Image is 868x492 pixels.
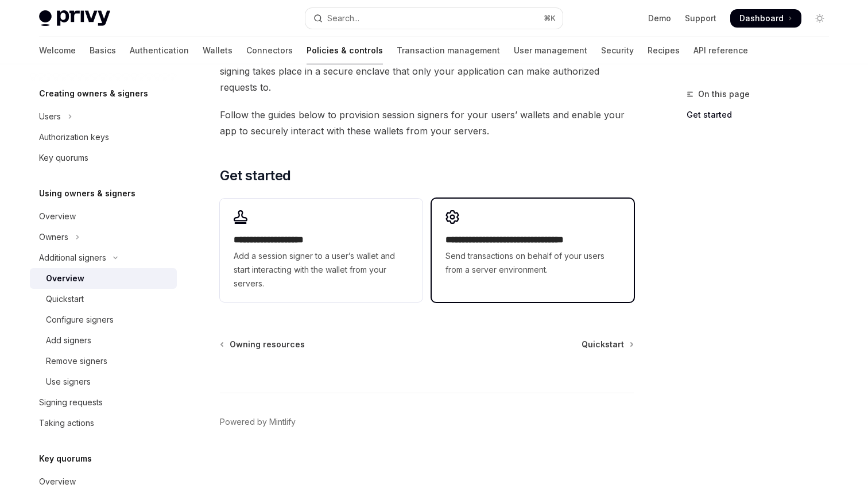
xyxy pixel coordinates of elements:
div: Configure signers [46,313,114,327]
a: Authorization keys [30,127,177,148]
div: Key quorums [39,151,88,165]
a: **** **** **** *****Add a session signer to a user’s wallet and start interacting with the wallet... [220,199,422,302]
span: Quickstart [582,339,624,350]
a: Welcome [39,37,76,64]
span: Add a session signer to a user’s wallet and start interacting with the wallet from your servers. [234,249,408,290]
a: Authentication [130,37,189,64]
div: Quickstart [46,292,84,306]
span: ⌘ K [544,14,556,23]
a: Remove signers [30,351,177,371]
a: Basics [90,37,116,64]
a: User management [514,37,587,64]
img: light logo [39,10,110,26]
div: Signing requests [39,396,103,409]
a: Use signers [30,371,177,392]
button: Toggle Users section [30,106,177,127]
a: API reference [693,37,748,64]
a: Security [601,37,634,64]
div: Additional signers [39,251,106,265]
a: Signing requests [30,392,177,413]
span: Get started [220,166,290,185]
a: Demo [648,13,671,24]
div: Remove signers [46,354,107,368]
button: Toggle Additional signers section [30,247,177,268]
div: Authorization keys [39,130,109,144]
a: Connectors [246,37,293,64]
span: Dashboard [739,13,784,24]
a: Add signers [30,330,177,351]
a: Taking actions [30,413,177,433]
a: Overview [30,268,177,289]
h5: Creating owners & signers [39,87,148,100]
span: Follow the guides below to provision session signers for your users’ wallets and enable your app ... [220,107,634,139]
h5: Key quorums [39,452,92,466]
div: Use signers [46,375,91,389]
span: Send transactions on behalf of your users from a server environment. [445,249,620,277]
a: Dashboard [730,9,801,28]
a: Key quorums [30,148,177,168]
span: Privy’s architecture guarantees that a will never see the wallet’s private key. All signing takes... [220,47,634,95]
a: Recipes [648,37,680,64]
a: Get started [687,106,838,124]
button: Toggle dark mode [811,9,829,28]
a: Quickstart [30,289,177,309]
div: Users [39,110,61,123]
span: On this page [698,87,750,101]
a: Support [685,13,716,24]
div: Add signers [46,334,91,347]
a: Overview [30,206,177,227]
div: Owners [39,230,68,244]
h5: Using owners & signers [39,187,135,200]
div: Taking actions [39,416,94,430]
a: Powered by Mintlify [220,416,296,428]
span: Owning resources [230,339,305,350]
a: Transaction management [397,37,500,64]
div: Overview [39,210,76,223]
div: Overview [39,475,76,489]
a: Policies & controls [307,37,383,64]
button: Toggle Owners section [30,227,177,247]
a: Quickstart [582,339,633,350]
div: Search... [327,11,359,25]
a: Owning resources [221,339,305,350]
div: Overview [46,272,84,285]
a: Wallets [203,37,232,64]
a: Overview [30,471,177,492]
button: Open search [305,8,563,29]
a: Configure signers [30,309,177,330]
